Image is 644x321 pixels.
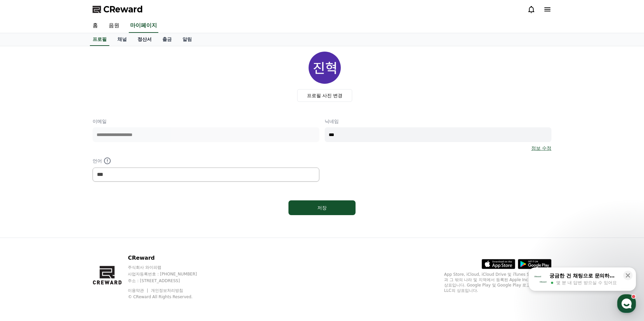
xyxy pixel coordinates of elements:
[157,33,177,46] a: 출금
[21,222,25,228] span: 홈
[93,157,319,165] p: 언어
[112,33,132,46] a: 채널
[93,118,319,125] p: 이메일
[103,4,143,15] span: CReward
[531,145,551,151] a: 정보 수정
[151,288,183,293] a: 개인정보처리방침
[302,204,342,211] div: 저장
[128,265,210,270] p: 주식회사 와이피랩
[444,272,551,293] p: App Store, iCloud, iCloud Drive 및 iTunes Store는 미국과 그 밖의 나라 및 지역에서 등록된 Apple Inc.의 서비스 상표입니다. Goo...
[93,4,143,15] a: CReward
[87,212,129,229] a: 설정
[44,212,87,229] a: 대화
[2,212,44,229] a: 홈
[129,19,158,33] a: 마이페이지
[288,200,356,215] button: 저장
[61,223,69,228] span: 대화
[128,278,210,283] p: 주소 : [STREET_ADDRESS]
[177,33,197,46] a: 알림
[128,288,149,293] a: 이용약관
[132,33,157,46] a: 정산서
[104,222,112,228] span: 설정
[128,254,210,262] p: CReward
[128,271,210,277] p: 사업자등록번호 : [PHONE_NUMBER]
[90,33,109,46] a: 프로필
[297,89,353,102] label: 프로필 사진 변경
[103,19,125,33] a: 음원
[309,52,341,84] img: profile_image
[87,19,103,33] a: 홈
[325,118,551,125] p: 닉네임
[128,294,210,300] p: © CReward All Rights Reserved.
